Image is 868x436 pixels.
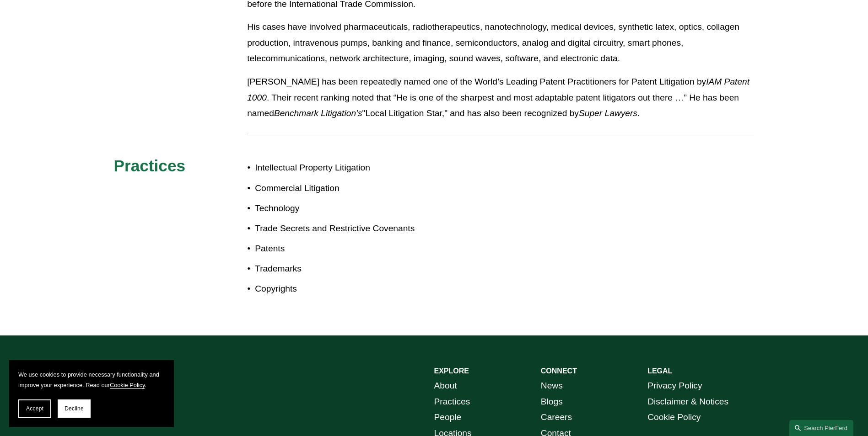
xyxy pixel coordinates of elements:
[26,405,43,412] span: Accept
[255,160,434,176] p: Intellectual Property Litigation
[65,405,84,412] span: Decline
[434,367,469,375] strong: EXPLORE
[247,74,754,122] p: [PERSON_NAME] has been repeatedly named one of the World’s Leading Patent Practitioners for Paten...
[434,378,457,394] a: About
[789,420,853,436] a: Search this site
[18,399,51,418] button: Accept
[255,241,434,257] p: Patents
[647,367,672,375] strong: LEGAL
[255,281,434,297] p: Copyrights
[274,108,362,118] em: Benchmark Litigation’s
[18,369,165,390] p: We use cookies to provide necessary functionality and improve your experience. Read our .
[9,360,174,427] section: Cookie banner
[541,409,572,425] a: Careers
[434,394,470,410] a: Practices
[541,378,563,394] a: News
[255,261,434,277] p: Trademarks
[647,394,728,410] a: Disclaimer & Notices
[255,221,434,237] p: Trade Secrets and Restrictive Covenants
[541,367,577,375] strong: CONNECT
[247,19,754,67] p: His cases have involved pharmaceuticals, radiotherapeutics, nanotechnology, medical devices, synt...
[58,399,91,418] button: Decline
[647,378,702,394] a: Privacy Policy
[247,77,752,102] em: IAM Patent 1000
[434,409,462,425] a: People
[255,181,434,197] p: Commercial Litigation
[579,108,637,118] em: Super Lawyers
[114,157,186,175] span: Practices
[541,394,563,410] a: Blogs
[647,409,701,425] a: Cookie Policy
[110,382,145,388] a: Cookie Policy
[255,201,434,217] p: Technology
